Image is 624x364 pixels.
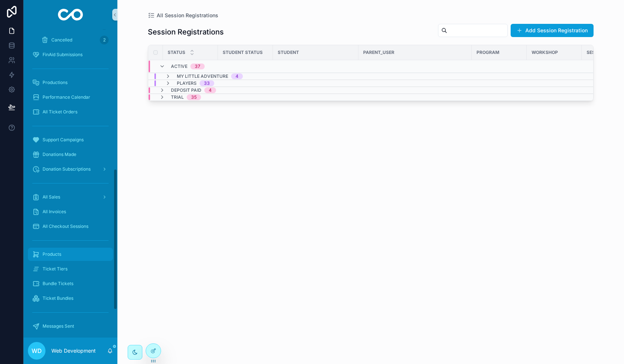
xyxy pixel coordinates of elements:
h1: Session Registrations [148,27,224,37]
span: Ticket Tiers [43,266,67,272]
div: 37 [195,63,200,69]
p: Web Development [51,347,96,354]
a: All Ticket Orders [28,105,113,119]
a: Bundle Tickets [28,277,113,290]
span: All Invoices [43,209,66,215]
a: Ticket Tiers [28,262,113,276]
span: Cancelled [51,37,72,43]
a: All Sales [28,190,113,204]
span: Messages Sent [43,323,74,329]
span: All Checkout Sessions [43,223,88,229]
span: My Little Adventure [177,73,228,79]
span: Products [43,251,61,257]
a: All Session Registrations [148,12,218,19]
div: 4 [236,73,238,79]
span: Active [171,63,187,69]
a: Performance Calendar [28,91,113,104]
span: Session [587,50,606,55]
span: FinAid Submissions [43,52,83,58]
a: Donations Made [28,148,113,161]
span: All Ticket Orders [43,109,77,115]
span: Student [278,50,299,55]
a: Messages Sent [28,320,113,333]
span: Parent_user [363,50,394,55]
a: Productions [28,76,113,89]
span: Status [168,50,185,55]
div: 2 [100,36,109,44]
a: Support Campaigns [28,133,113,146]
span: Deposit Paid [171,87,201,93]
a: All Invoices [28,205,113,218]
span: Productions [43,80,67,85]
span: All Session Registrations [157,12,218,19]
button: Add Session Registration [511,24,594,37]
span: Ticket Bundles [43,295,73,301]
span: All Sales [43,194,60,200]
span: Donations Made [43,152,76,157]
div: 35 [191,94,197,100]
a: Ticket Bundles [28,292,113,305]
span: Program [477,50,499,55]
a: Cancelled2 [37,33,113,47]
span: Donation Subscriptions [43,166,91,172]
span: Performance Calendar [43,94,90,100]
span: Support Campaigns [43,137,84,143]
div: 4 [209,87,212,93]
a: Products [28,248,113,261]
span: Workshop [532,50,558,55]
span: WD [32,346,42,355]
div: 33 [204,80,210,86]
a: Donation Subscriptions [28,163,113,176]
span: Student Status [223,50,263,55]
div: scrollable content [23,29,117,338]
span: Players [177,80,197,86]
img: App logo [58,9,83,21]
span: Trial [171,94,184,100]
span: Bundle Tickets [43,281,73,287]
a: All Checkout Sessions [28,220,113,233]
a: FinAid Submissions [28,48,113,61]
